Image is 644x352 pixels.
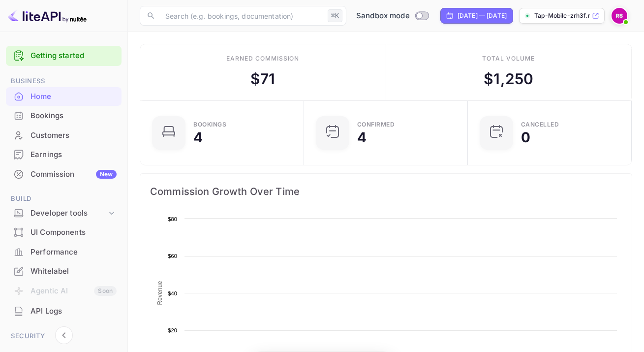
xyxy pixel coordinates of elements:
div: Total volume [482,54,535,63]
div: Bookings [31,110,117,122]
span: Commission Growth Over Time [150,184,622,199]
div: 4 [193,130,203,144]
div: Performance [31,247,117,258]
img: LiteAPI logo [8,8,87,24]
div: Bookings [6,106,122,126]
a: Getting started [31,50,117,62]
span: Sandbox mode [356,10,410,22]
div: Getting started [6,46,122,66]
text: Revenue [156,281,163,305]
div: Performance [6,243,122,262]
div: Commission [31,169,117,180]
text: $40 [168,290,177,296]
div: Earned commission [226,54,299,63]
div: Developer tools [31,208,107,219]
a: API Logs [6,302,122,320]
div: Whitelabel [6,262,122,281]
div: New [96,170,117,179]
div: API Logs [6,302,122,321]
div: 0 [521,130,530,144]
button: Collapse navigation [55,326,73,344]
text: $80 [168,216,177,222]
div: CommissionNew [6,165,122,184]
span: Security [6,331,122,342]
div: Switch to Production mode [352,10,432,22]
a: UI Components [6,223,122,241]
div: 4 [357,130,367,144]
div: Bookings [193,122,226,128]
div: UI Components [6,223,122,242]
div: Whitelabel [31,266,117,277]
input: Search (e.g. bookings, documentation) [159,6,324,26]
a: Customers [6,126,122,144]
a: Bookings [6,106,122,125]
span: Business [6,76,122,87]
a: Performance [6,243,122,261]
div: ⌘K [328,9,342,22]
div: Earnings [31,149,117,160]
span: Build [6,193,122,204]
text: $60 [168,253,177,259]
text: $20 [168,327,177,333]
div: API Logs [31,306,117,317]
div: Home [31,91,117,102]
div: Developer tools [6,205,122,222]
div: Customers [31,130,117,141]
div: Customers [6,126,122,145]
div: Confirmed [357,122,395,128]
div: $ 71 [250,68,275,90]
div: Home [6,87,122,106]
div: Earnings [6,145,122,164]
a: Home [6,87,122,105]
p: Tap-Mobile-zrh3f.nuite... [534,11,590,20]
a: CommissionNew [6,165,122,183]
a: Earnings [6,145,122,163]
a: Whitelabel [6,262,122,280]
div: $ 1,250 [484,68,533,90]
img: Raul Sosa [612,8,627,24]
div: [DATE] — [DATE] [458,11,507,20]
div: CANCELLED [521,122,559,128]
div: UI Components [31,227,117,238]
